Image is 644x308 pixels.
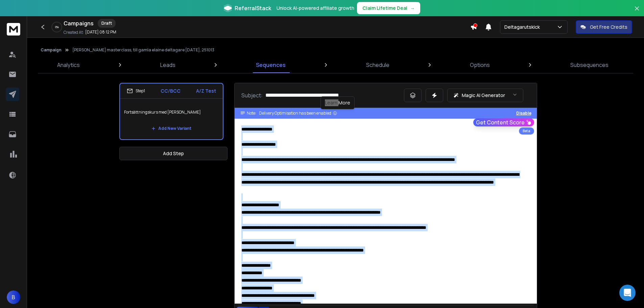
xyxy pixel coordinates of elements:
[41,47,62,53] button: Campaign
[259,111,337,116] div: Delivery Optimisation has been enabled
[7,290,20,304] button: B
[57,61,80,69] p: Analytics
[119,147,228,160] button: Add Step
[85,29,116,35] p: [DATE] 08:12 PM
[124,103,219,122] p: Fortsättningskurs med [PERSON_NAME]
[55,25,59,29] p: 0 %
[235,4,271,12] span: ReferralStack
[447,89,523,102] button: Magic AI Generator
[570,61,609,69] p: Subsequences
[366,61,389,69] p: Schedule
[320,96,355,109] div: Learn More
[160,61,175,69] p: Leads
[633,4,641,20] button: Close banner
[53,57,84,73] a: Analytics
[466,57,494,73] a: Options
[252,57,290,73] a: Sequences
[590,24,627,30] p: Get Free Credits
[98,19,116,28] div: Draft
[196,88,216,94] p: A/Z Test
[146,122,197,135] button: Add New Variant
[64,30,84,35] p: Created At:
[576,20,632,34] button: Get Free Credits
[119,83,223,140] li: Step1CC/BCCA/Z TestFortsättningskurs med [PERSON_NAME]Add New Variant
[504,24,543,30] p: Deltagarutskick
[516,111,531,116] button: Disable
[566,57,613,73] a: Subsequences
[241,91,263,99] p: Subject:
[619,285,636,301] div: Open Intercom Messenger
[161,88,181,94] p: CC/BCC
[410,5,415,11] span: →
[462,92,505,99] p: Magic AI Generator
[256,61,286,69] p: Sequences
[156,57,180,73] a: Leads
[72,47,214,53] p: [PERSON_NAME] masterclass, till gamla elaine deltagare [DATE], 251013
[277,5,354,11] p: Unlock AI-powered affiliate growth
[247,111,256,116] span: Note:
[127,88,145,94] div: Step 1
[473,118,534,126] button: Get Content Score
[519,127,534,135] div: Beta
[470,61,490,69] p: Options
[64,19,94,27] h1: Campaigns
[362,57,393,73] a: Schedule
[357,2,420,14] button: Claim Lifetime Deal→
